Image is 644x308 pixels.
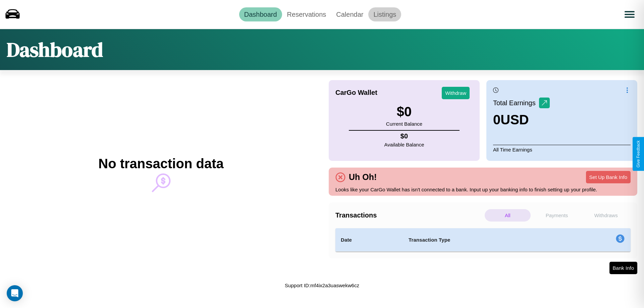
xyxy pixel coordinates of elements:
p: Payments [534,209,580,222]
button: Open menu [620,5,639,24]
a: Listings [368,7,401,21]
p: All Time Earnings [493,145,631,154]
a: Calendar [331,7,368,21]
table: simple table [335,228,631,252]
p: Total Earnings [493,97,539,109]
button: Withdraw [442,87,470,99]
p: Available Balance [384,140,424,149]
h3: $ 0 [386,104,422,119]
h4: Uh Oh! [345,172,380,182]
p: Looks like your CarGo Wallet has isn't connected to a bank. Input up your banking info to finish ... [335,185,631,194]
button: Set Up Bank Info [586,171,631,183]
p: Support ID: mf4ix2a3uaswekw6cz [285,281,359,290]
h4: CarGo Wallet [335,89,377,97]
div: Open Intercom Messenger [7,285,23,301]
h3: 0 USD [493,112,550,127]
h2: No transaction data [98,156,223,171]
a: Reservations [282,7,331,21]
h4: Transactions [335,211,483,219]
a: Dashboard [239,7,282,21]
h1: Dashboard [7,36,103,63]
div: Give Feedback [636,140,641,168]
h4: $ 0 [384,132,424,140]
p: All [485,209,531,222]
button: Bank Info [609,262,637,274]
h4: Date [341,236,398,244]
h4: Transaction Type [409,236,561,244]
p: Current Balance [386,119,422,128]
p: Withdraws [583,209,629,222]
